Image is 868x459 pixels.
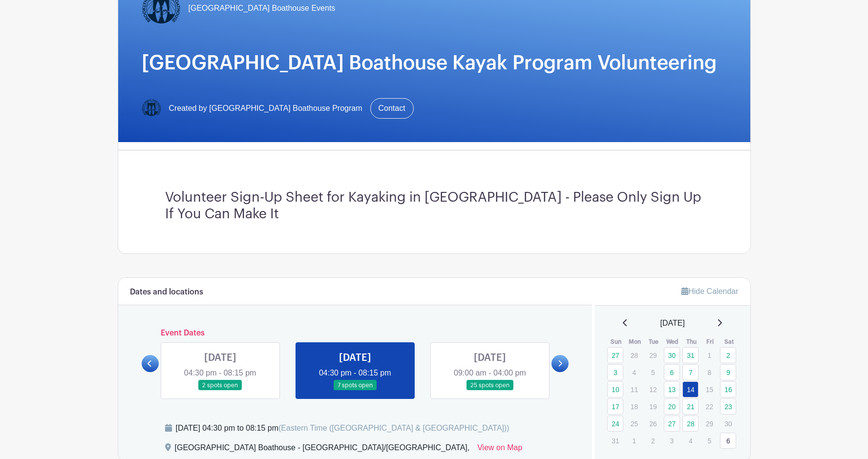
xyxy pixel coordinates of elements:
span: [GEOGRAPHIC_DATA] Boathouse Events [189,2,336,14]
th: Sat [720,337,739,347]
p: 30 [720,416,736,431]
a: Contact [370,98,414,119]
h6: Event Dates [159,329,552,338]
a: 6 [664,364,680,380]
p: 29 [645,348,661,363]
a: 3 [607,364,623,380]
p: 31 [607,433,623,448]
a: 24 [607,416,623,432]
a: 31 [682,347,699,363]
p: 12 [645,382,661,397]
span: (Eastern Time ([GEOGRAPHIC_DATA] & [GEOGRAPHIC_DATA])) [278,424,509,432]
h1: [GEOGRAPHIC_DATA] Boathouse Kayak Program Volunteering [142,51,727,75]
a: 2 [720,347,736,363]
p: 25 [626,416,642,431]
th: Mon [626,337,645,347]
h3: Volunteer Sign-Up Sheet for Kayaking in [GEOGRAPHIC_DATA] - Please Only Sign Up If You Can Make It [165,189,703,222]
a: 16 [720,381,736,397]
p: 15 [701,382,718,397]
p: 4 [682,433,699,448]
a: 28 [682,416,699,432]
a: 27 [664,416,680,432]
span: [DATE] [660,317,685,329]
a: 14 [682,381,699,397]
a: 21 [682,398,699,415]
p: 8 [701,365,718,380]
a: 13 [664,381,680,397]
p: 4 [626,365,642,380]
p: 2 [645,433,661,448]
th: Fri [701,337,720,347]
p: 5 [645,365,661,380]
th: Thu [682,337,701,347]
h6: Dates and locations [130,288,203,297]
p: 19 [645,399,661,414]
img: Logo-Title.png [142,99,161,118]
p: 1 [701,348,718,363]
p: 18 [626,399,642,414]
p: 11 [626,382,642,397]
th: Sun [607,337,626,347]
th: Tue [644,337,663,347]
p: 22 [701,399,718,414]
p: 29 [701,416,718,431]
a: 7 [682,364,699,380]
div: [GEOGRAPHIC_DATA] Boathouse - [GEOGRAPHIC_DATA]/[GEOGRAPHIC_DATA], [175,442,470,458]
p: 3 [664,433,680,448]
a: 9 [720,364,736,380]
a: View on Map [477,442,522,458]
a: 30 [664,347,680,363]
th: Wed [663,337,682,347]
a: Hide Calendar [681,287,738,295]
p: 1 [626,433,642,448]
span: Created by [GEOGRAPHIC_DATA] Boathouse Program [169,103,362,114]
a: 17 [607,398,623,415]
div: [DATE] 04:30 pm to 08:15 pm [176,422,509,434]
a: 23 [720,398,736,415]
p: 5 [701,433,718,448]
p: 28 [626,348,642,363]
a: 27 [607,347,623,363]
a: 20 [664,398,680,415]
a: 6 [720,433,736,449]
a: 10 [607,381,623,397]
p: 26 [645,416,661,431]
